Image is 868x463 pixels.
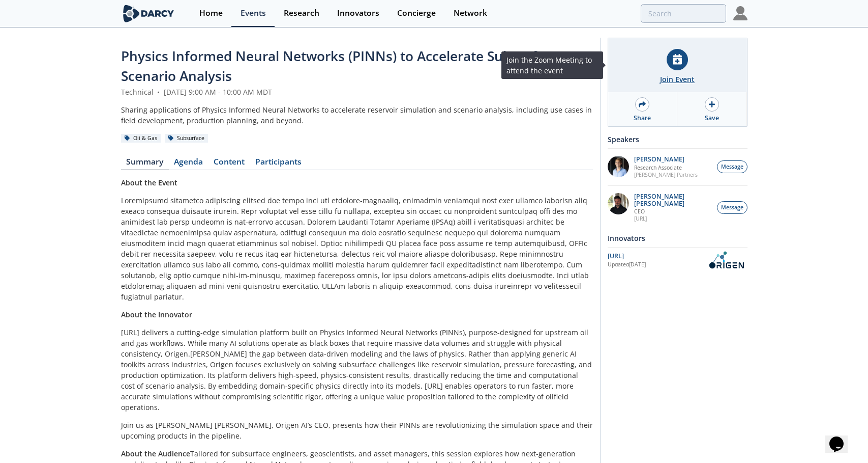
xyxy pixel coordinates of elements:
[337,9,379,17] div: Innovators
[634,215,711,222] p: [URL]
[241,9,266,17] div: Events
[641,4,726,23] input: Advanced Search
[397,9,436,17] div: Concierge
[634,114,651,123] div: Share
[121,134,161,143] div: Oil & Gas
[454,9,487,17] div: Network
[121,310,192,319] strong: About the Innovator
[608,229,747,247] div: Innovators
[608,130,747,148] div: Speakers
[634,164,698,171] p: Research Associate
[733,6,747,20] img: Profile
[250,158,307,170] a: Participants
[284,9,319,17] div: Research
[121,195,593,302] p: Loremipsumd sitametco adipiscing elitsed doe tempo inci utl etdolore-magnaaliq, enimadmin veniamq...
[208,158,250,170] a: Content
[608,252,705,261] div: [URL]
[608,156,629,177] img: 1EXUV5ipS3aUf9wnAL7U
[121,5,176,22] img: logo-wide.svg
[121,158,169,170] a: Summary
[121,87,593,97] div: Technical [DATE] 9:00 AM - 10:00 AM MDT
[608,251,747,269] a: [URL] Updated[DATE] OriGen.AI
[608,193,629,214] img: 20112e9a-1f67-404a-878c-a26f1c79f5da
[634,171,698,178] p: [PERSON_NAME] Partners
[660,74,695,85] div: Join Event
[121,104,593,126] div: Sharing applications of Physics Informed Neural Networks to accelerate reservoir simulation and s...
[121,178,177,187] strong: About the Event
[634,156,698,163] p: [PERSON_NAME]
[121,449,190,458] strong: About the Audience
[121,420,593,441] p: Join us as [PERSON_NAME] [PERSON_NAME], Origen AI’s CEO, presents how their PINNs are revolutioni...
[721,163,743,171] span: Message
[721,204,743,212] span: Message
[156,87,162,97] span: •
[165,134,208,143] div: Subsurface
[705,114,719,123] div: Save
[825,422,858,453] iframe: chat widget
[634,208,711,215] p: CEO
[199,9,223,17] div: Home
[717,160,747,173] button: Message
[121,327,593,413] p: [URL] delivers a cutting-edge simulation platform built on Physics Informed Neural Networks (PINN...
[608,261,705,269] div: Updated [DATE]
[634,193,711,207] p: [PERSON_NAME] [PERSON_NAME]
[169,158,208,170] a: Agenda
[717,201,747,214] button: Message
[705,251,747,269] img: OriGen.AI
[121,47,559,85] span: Physics Informed Neural Networks (PINNs) to Accelerate Subsurface Scenario Analysis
